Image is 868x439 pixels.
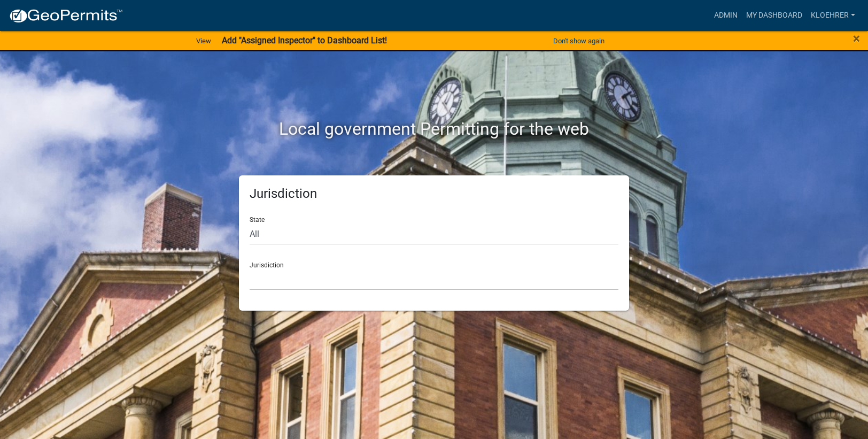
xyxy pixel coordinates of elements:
strong: Add "Assigned Inspector" to Dashboard List! [222,35,387,45]
span: × [853,31,860,46]
h2: Local government Permitting for the web [137,119,731,139]
a: Admin [710,5,742,26]
a: View [192,32,215,50]
h5: Jurisdiction [250,186,618,202]
a: kloehrer [807,5,859,26]
button: Close [853,32,860,45]
a: My Dashboard [742,5,807,26]
button: Don't show again [549,32,609,50]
